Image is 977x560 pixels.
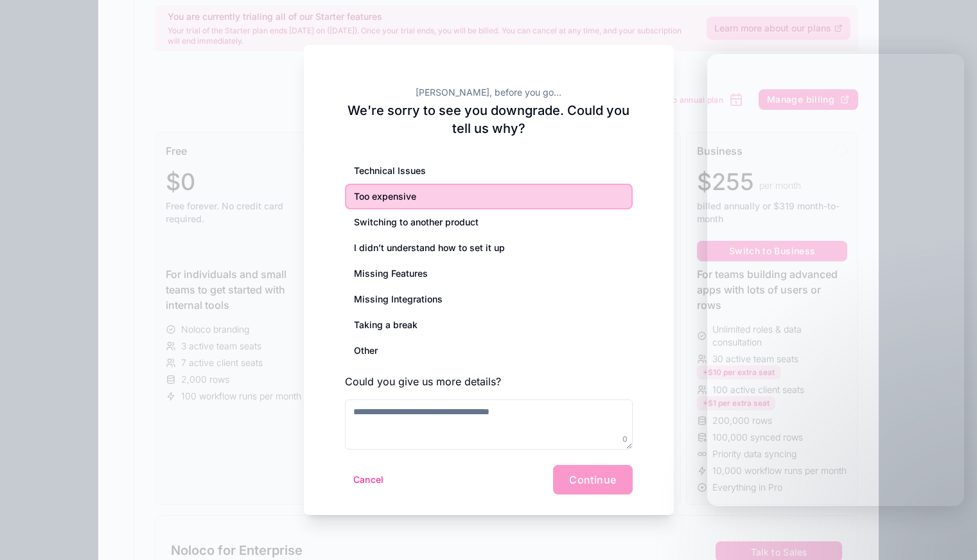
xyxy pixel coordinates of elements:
[345,469,392,490] button: Cancel
[345,374,633,389] h3: Could you give us more details?
[345,158,633,184] div: Technical Issues
[707,54,964,506] iframe: Intercom live chat
[345,101,633,137] h2: We're sorry to see you downgrade. Could you tell us why?
[345,184,633,209] div: Too expensive
[345,86,633,99] h2: [PERSON_NAME], before you go...
[933,516,964,547] iframe: Intercom live chat
[345,261,633,286] div: Missing Features
[345,235,633,261] div: I didn’t understand how to set it up
[345,338,633,363] div: Other
[345,312,633,338] div: Taking a break
[345,286,633,312] div: Missing Integrations
[345,209,633,235] div: Switching to another product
